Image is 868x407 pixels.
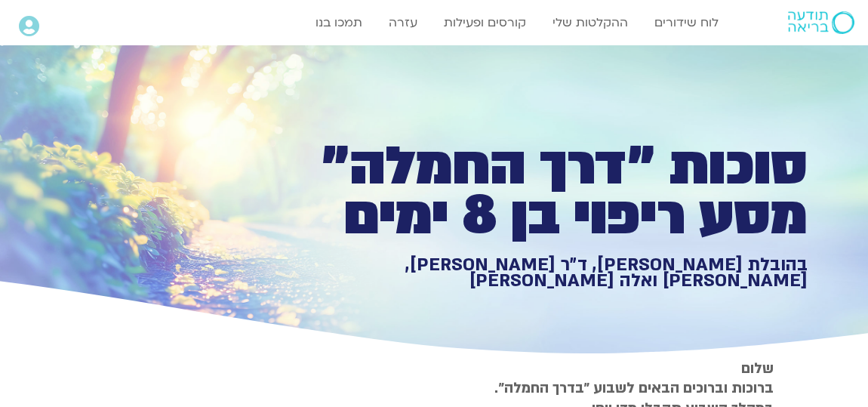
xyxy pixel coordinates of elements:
[285,142,808,241] h1: סוכות ״דרך החמלה״ מסע ריפוי בן 8 ימים
[545,8,636,37] a: ההקלטות שלי
[308,8,370,37] a: תמכו בנו
[647,8,726,37] a: לוח שידורים
[788,11,854,34] img: תודעה בריאה
[436,8,534,37] a: קורסים ופעילות
[285,257,808,289] h1: בהובלת [PERSON_NAME], ד״ר [PERSON_NAME], [PERSON_NAME] ואלה [PERSON_NAME]
[741,359,774,378] strong: שלום
[381,8,425,37] a: עזרה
